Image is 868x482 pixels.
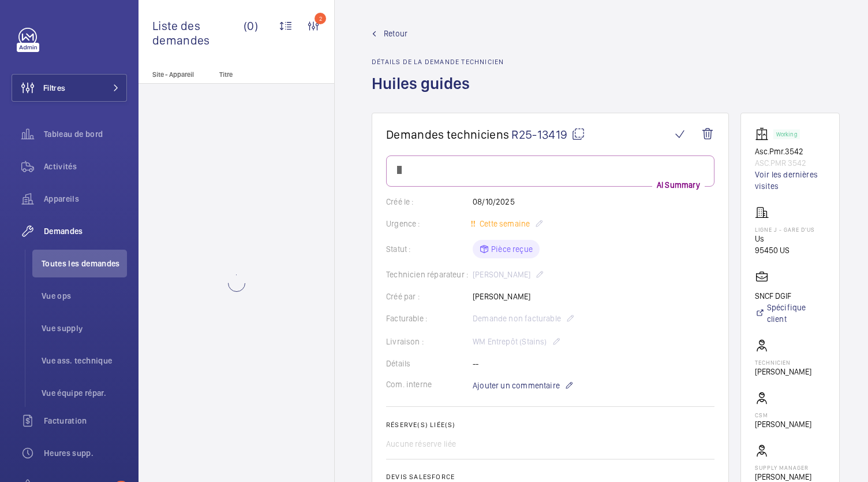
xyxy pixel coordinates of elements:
a: Voir les dernières visites [755,169,825,192]
p: LIGNE J - GARE D'US [755,226,815,233]
span: Vue équipe répar. [42,387,127,399]
span: Vue ass. technique [42,355,127,366]
span: Toutes les demandes [42,258,127,269]
h1: Huiles guides [372,73,504,113]
span: Vue ops [42,290,127,302]
img: elevator.svg [755,127,773,141]
span: Liste des demandes [152,18,244,47]
p: Asc.Pmr.3542 [755,146,825,157]
p: Us [755,233,815,244]
h2: Réserve(s) liée(s) [386,421,714,429]
p: [PERSON_NAME] [755,418,811,430]
span: Tableau de bord [44,128,127,140]
span: Demandes [44,225,127,237]
span: Ajouter un commentaire [473,380,560,391]
span: Vue supply [42,322,127,334]
p: AI Summary [652,179,705,191]
span: Demandes techniciens [386,127,509,142]
span: Filtres [43,82,65,94]
span: Activités [44,161,127,172]
p: Working [776,132,797,136]
button: Filtres [12,74,127,102]
p: [PERSON_NAME] [755,366,811,377]
span: R25-13419 [511,127,585,142]
h2: Détails de la demande technicien [372,58,504,66]
span: Facturation [44,415,127,427]
span: Retour [384,28,407,39]
p: Titre [219,71,295,79]
span: Appareils [44,193,127,205]
p: Supply manager [755,464,825,471]
p: Technicien [755,359,811,366]
p: SNCF DGIF [755,290,825,302]
span: Heures supp. [44,447,127,459]
a: Spécifique client [755,302,825,325]
p: 95450 US [755,244,815,256]
p: ASC.PMR 3542 [755,157,825,169]
p: CSM [755,411,811,418]
h2: Devis Salesforce [386,473,714,481]
p: Site - Appareil [139,71,215,79]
